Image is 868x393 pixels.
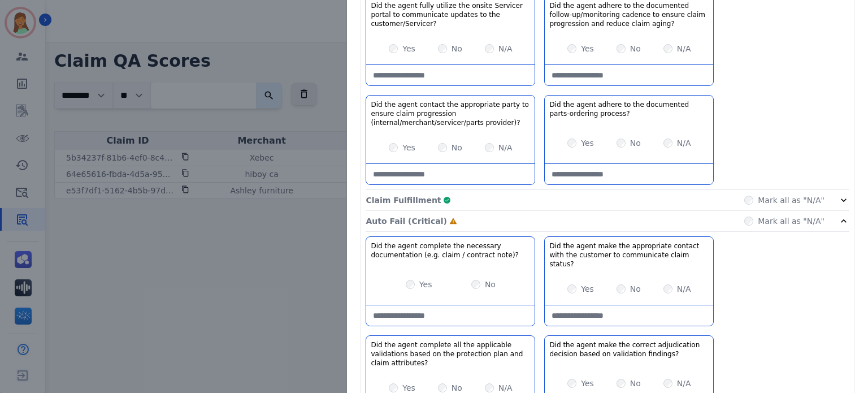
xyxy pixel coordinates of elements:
[452,43,462,54] label: No
[419,279,432,290] label: Yes
[371,100,530,127] h3: Did the agent contact the appropriate party to ensure claim progression (internal/merchant/servic...
[371,340,530,368] h3: Did the agent complete all the applicable validations based on the protection plan and claim attr...
[677,283,691,295] label: N/A
[630,283,641,295] label: No
[758,195,824,206] label: Mark all as "N/A"
[452,142,462,153] label: No
[581,137,594,149] label: Yes
[758,215,824,227] label: Mark all as "N/A"
[549,340,709,359] h3: Did the agent make the correct adjudication decision based on validation findings?
[630,137,641,149] label: No
[402,142,415,153] label: Yes
[581,283,594,295] label: Yes
[581,378,594,389] label: Yes
[549,1,709,28] h3: Did the agent adhere to the documented follow-up/monitoring cadence to ensure claim progression a...
[677,43,691,54] label: N/A
[366,215,446,227] p: Auto Fail (Critical)
[498,43,513,54] label: N/A
[402,43,415,54] label: Yes
[485,279,496,290] label: No
[549,100,709,118] h3: Did the agent adhere to the documented parts-ordering process?
[581,43,594,54] label: Yes
[630,43,641,54] label: No
[549,241,709,269] h3: Did the agent make the appropriate contact with the customer to communicate claim status?
[366,195,441,206] p: Claim Fulfillment
[498,142,513,153] label: N/A
[677,378,691,389] label: N/A
[371,1,530,28] h3: Did the agent fully utilize the onsite Servicer portal to communicate updates to the customer/Ser...
[371,241,530,260] h3: Did the agent complete the necessary documentation (e.g. claim / contract note)?
[677,137,691,149] label: N/A
[630,378,641,389] label: No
